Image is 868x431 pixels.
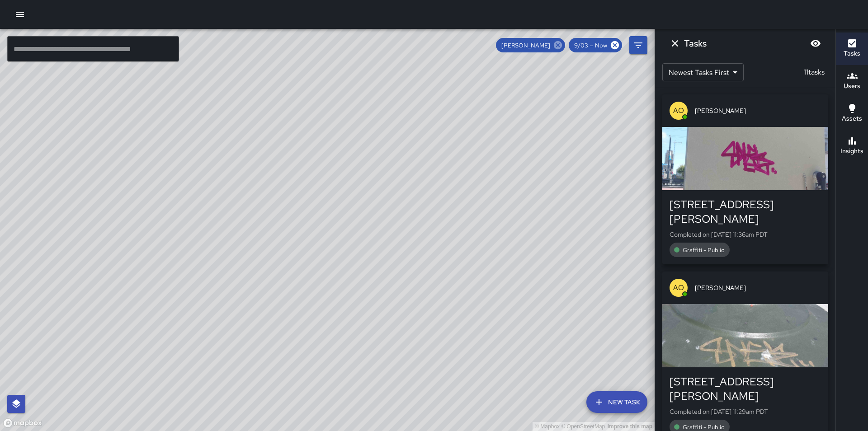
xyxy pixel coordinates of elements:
p: AO [673,282,684,293]
button: AO[PERSON_NAME][STREET_ADDRESS][PERSON_NAME]Completed on [DATE] 11:36am PDTGraffiti - Public [662,94,828,264]
span: [PERSON_NAME] [496,42,556,49]
h6: Tasks [844,49,860,59]
button: Dismiss [666,34,684,52]
p: Completed on [DATE] 11:36am PDT [670,230,821,239]
div: 9/03 — Now [569,38,622,52]
span: [PERSON_NAME] [695,283,821,292]
button: Filters [629,36,647,54]
div: [STREET_ADDRESS][PERSON_NAME] [670,375,821,403]
h6: Insights [840,146,863,156]
button: Blur [807,34,825,52]
button: Insights [836,130,868,163]
span: [PERSON_NAME] [695,106,821,115]
button: Tasks [836,33,868,65]
div: [PERSON_NAME] [496,38,565,52]
span: Graffiti - Public [677,246,730,254]
h6: Users [844,81,860,91]
span: Graffiti - Public [677,423,730,431]
p: Completed on [DATE] 11:29am PDT [670,407,821,416]
span: 9/03 — Now [569,42,613,49]
div: Newest Tasks First [662,63,744,81]
p: 11 tasks [800,67,828,78]
button: Users [836,65,868,98]
h6: Tasks [684,36,707,51]
button: Assets [836,98,868,130]
p: AO [673,105,684,116]
div: [STREET_ADDRESS][PERSON_NAME] [670,197,821,226]
button: New Task [586,391,647,413]
h6: Assets [842,114,862,124]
